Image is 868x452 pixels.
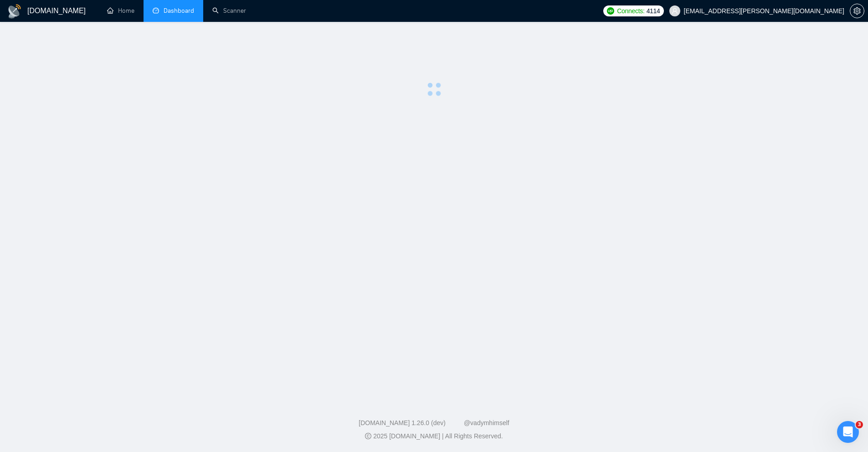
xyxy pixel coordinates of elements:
span: dashboard [153,7,159,14]
span: copyright [365,433,371,439]
span: 3 [856,421,863,428]
span: Dashboard [164,7,194,15]
a: setting [850,7,864,15]
a: homeHome [107,7,134,15]
a: searchScanner [212,7,246,15]
span: user [672,8,678,14]
a: [DOMAIN_NAME] 1.26.0 (dev) [359,419,446,426]
div: 2025 [DOMAIN_NAME] | All Rights Reserved. [7,431,861,441]
span: setting [850,7,864,15]
span: 4114 [647,6,660,16]
a: @vadymhimself [464,419,509,426]
img: upwork-logo.png [607,7,614,15]
img: logo [7,4,22,19]
iframe: Intercom live chat [837,421,859,443]
span: Connects: [617,6,644,16]
button: setting [850,4,864,18]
